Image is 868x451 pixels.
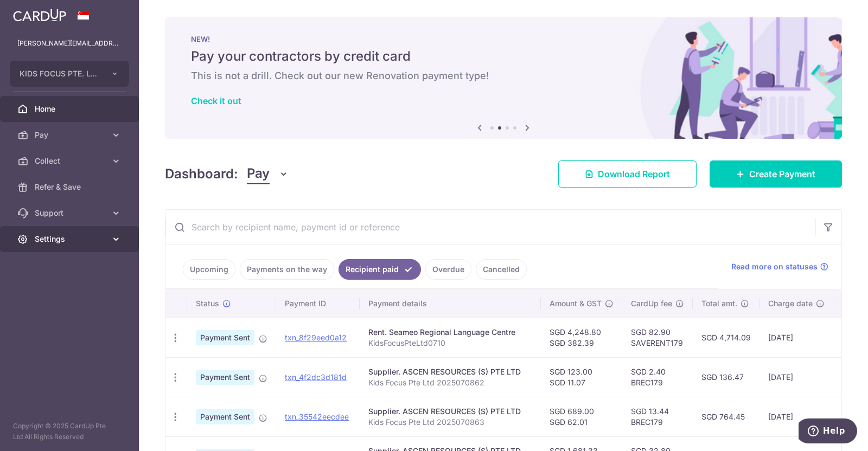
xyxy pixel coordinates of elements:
[20,68,100,79] span: KIDS FOCUS PTE. LTD.
[13,9,66,22] img: CardUp
[693,357,759,397] td: SGD 136.47
[196,370,254,385] span: Payment Sent
[191,35,816,43] p: NEW!
[622,318,693,357] td: SGD 82.90 SAVERENT179
[196,298,219,309] span: Status
[10,61,129,87] button: KIDS FOCUS PTE. LTD.
[191,69,816,82] h6: This is not a drill. Check out our new Renovation payment type!
[165,210,815,244] input: Search by recipient name, payment id or reference
[247,164,289,184] button: Pay
[550,298,602,309] span: Amount & GST
[368,366,532,377] div: Supplier. ASCEN RESOURCES (S) PTE LTD
[731,261,828,272] a: Read more on statuses
[558,160,697,188] a: Download Report
[35,130,106,140] span: Pay
[710,160,842,188] a: Create Payment
[731,261,818,272] span: Read more on statuses
[622,357,693,397] td: SGD 2.40 BREC179
[368,338,532,349] p: KidsFocusPteLtd0710
[285,412,349,421] a: txn_35542eecdee
[191,95,241,106] a: Check it out
[631,298,672,309] span: CardUp fee
[196,409,254,424] span: Payment Sent
[368,377,532,388] p: Kids Focus Pte Ltd 2025070862
[759,318,833,357] td: [DATE]
[240,259,334,280] a: Payments on the way
[425,259,471,280] a: Overdue
[622,397,693,436] td: SGD 13.44 BREC179
[35,156,106,166] span: Collect
[285,333,347,342] a: txn_8f29eed0a12
[196,330,254,345] span: Payment Sent
[368,327,532,338] div: Rent. Seameo Regional Language Centre
[541,397,622,436] td: SGD 689.00 SGD 62.01
[598,167,670,181] span: Download Report
[165,164,238,184] h4: Dashboard:
[35,208,106,218] span: Support
[759,357,833,397] td: [DATE]
[759,397,833,436] td: [DATE]
[191,48,816,65] h5: Pay your contractors by credit card
[247,164,270,184] span: Pay
[183,259,235,280] a: Upcoming
[799,418,857,446] iframe: Opens a widget where you can find more information
[35,182,106,192] span: Refer & Save
[693,318,759,357] td: SGD 4,714.09
[165,17,842,139] img: Renovation banner
[276,289,360,318] th: Payment ID
[368,417,532,428] p: Kids Focus Pte Ltd 2025070863
[476,259,527,280] a: Cancelled
[749,167,815,181] span: Create Payment
[339,259,421,280] a: Recipient paid
[541,357,622,397] td: SGD 123.00 SGD 11.07
[693,397,759,436] td: SGD 764.45
[701,298,737,309] span: Total amt.
[17,38,122,49] p: [PERSON_NAME][EMAIL_ADDRESS][DOMAIN_NAME]
[35,104,106,114] span: Home
[35,234,106,244] span: Settings
[360,289,541,318] th: Payment details
[541,318,622,357] td: SGD 4,248.80 SGD 382.39
[368,406,532,417] div: Supplier. ASCEN RESOURCES (S) PTE LTD
[768,298,813,309] span: Charge date
[285,372,347,382] a: txn_4f2dc3d181d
